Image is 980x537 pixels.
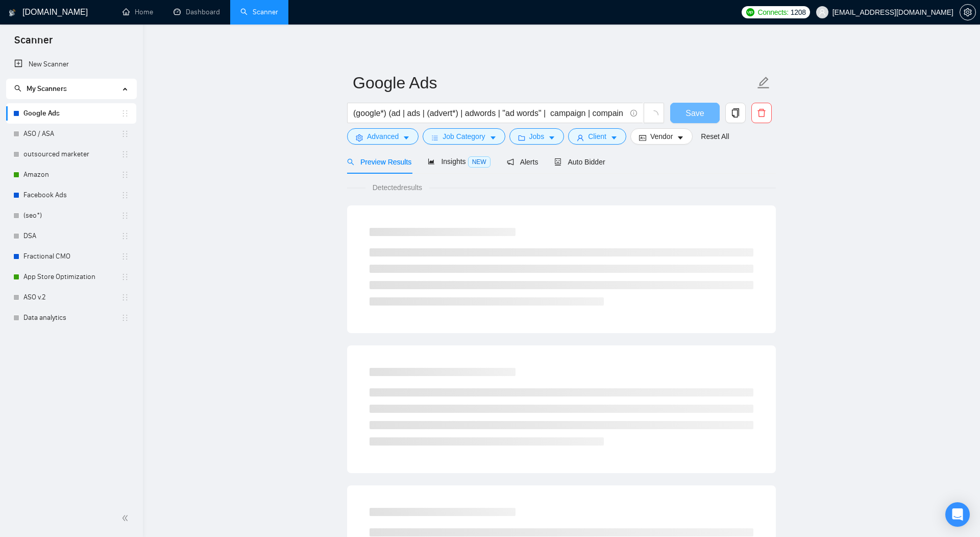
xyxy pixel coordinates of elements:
span: Preview Results [347,158,411,166]
span: setting [356,134,363,142]
li: ASO / ASA [6,124,136,144]
img: logo [9,5,16,21]
a: Data analytics [23,308,121,328]
span: holder [121,293,129,301]
button: barsJob Categorycaret-down [423,128,505,145]
span: Insights [428,157,490,166]
button: settingAdvancedcaret-down [347,128,419,145]
button: userClientcaret-down [568,128,626,145]
span: NEW [468,156,491,168]
span: robot [554,158,561,166]
li: Fractional CMO [6,246,136,267]
a: setting [960,8,976,16]
button: setting [960,4,976,20]
span: copy [726,108,745,118]
li: DSA [6,226,136,246]
span: user [819,9,826,16]
span: holder [121,191,129,199]
a: Reset All [701,131,729,142]
li: Data analytics [6,308,136,328]
a: dashboardDashboard [174,8,220,16]
span: Advanced [367,131,399,142]
span: caret-down [610,134,618,142]
span: caret-down [677,134,684,142]
span: area-chart [428,158,435,165]
a: New Scanner [14,54,128,75]
div: Open Intercom Messenger [945,502,970,527]
img: upwork-logo.png [746,8,754,16]
span: idcard [639,134,646,142]
li: Amazon [6,165,136,185]
li: (seo*) [6,205,136,226]
span: My Scanners [27,84,67,93]
li: ASO v.2 [6,287,136,308]
span: folder [518,134,525,142]
a: outsourced marketer [23,144,121,165]
a: homeHome [122,8,153,16]
span: holder [121,252,129,261]
span: holder [121,212,129,220]
span: Vendor [650,131,673,142]
span: Client [588,131,606,142]
button: folderJobscaret-down [509,128,565,145]
span: Alerts [507,158,538,166]
span: bars [431,134,438,142]
span: Detected results [365,182,429,193]
li: outsourced marketer [6,144,136,165]
span: edit [757,76,770,89]
a: ASO / ASA [23,124,121,144]
span: holder [121,171,129,179]
span: holder [121,130,129,138]
span: Jobs [529,131,545,142]
span: Save [685,107,704,120]
span: notification [507,158,514,166]
a: ASO v.2 [23,287,121,308]
button: Save [670,103,720,123]
li: Facebook Ads [6,185,136,205]
span: user [577,134,584,142]
span: search [14,85,21,92]
span: loading [649,110,658,120]
span: 1208 [791,7,806,18]
span: Scanner [6,33,61,54]
a: App Store Optimization [23,267,121,287]
span: caret-down [403,134,410,142]
span: caret-down [489,134,497,142]
span: My Scanners [14,84,67,93]
span: delete [752,108,771,118]
span: Connects: [757,7,788,18]
span: setting [960,8,975,16]
a: (seo*) [23,205,121,226]
a: Google Ads [23,103,121,124]
li: New Scanner [6,54,136,75]
span: caret-down [548,134,555,142]
span: search [347,158,354,166]
span: Job Category [443,131,485,142]
a: DSA [23,226,121,246]
a: Fractional CMO [23,246,121,267]
span: holder [121,314,129,322]
li: App Store Optimization [6,267,136,287]
button: idcardVendorcaret-down [630,128,693,145]
input: Search Freelance Jobs... [353,107,626,120]
span: holder [121,273,129,281]
span: holder [121,232,129,240]
span: Auto Bidder [554,158,605,166]
a: searchScanner [240,8,278,16]
span: holder [121,150,129,158]
span: holder [121,109,129,118]
a: Amazon [23,165,121,185]
li: Google Ads [6,103,136,124]
button: copy [725,103,746,123]
button: delete [751,103,772,123]
a: Facebook Ads [23,185,121,205]
span: info-circle [630,110,637,116]
input: Scanner name... [353,70,755,96]
span: double-left [121,513,132,523]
